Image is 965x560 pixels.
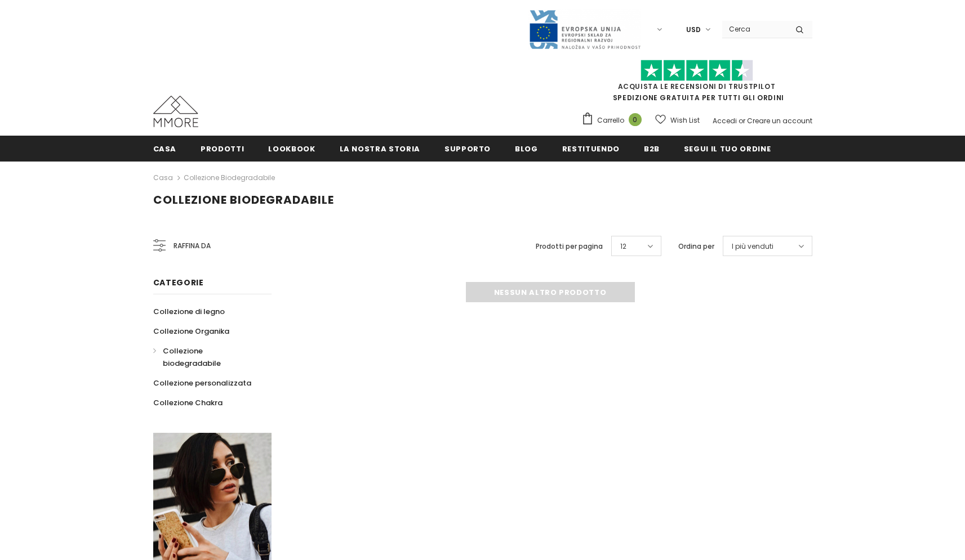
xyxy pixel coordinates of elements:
[340,144,420,154] span: La nostra storia
[268,144,315,154] span: Lookbook
[581,112,647,129] a: Carrello 0
[747,116,812,126] a: Creare un account
[620,241,626,252] span: 12
[515,136,538,161] a: Blog
[153,171,173,185] a: Casa
[153,321,229,341] a: Collezione Organika
[713,116,737,126] a: Accedi
[268,136,315,161] a: Lookbook
[655,110,700,130] a: Wish List
[686,24,701,35] span: USD
[597,115,624,126] span: Carrello
[678,241,714,252] label: Ordina per
[163,346,221,369] span: Collezione biodegradabile
[153,341,259,373] a: Collezione biodegradabile
[201,144,244,154] span: Prodotti
[684,144,771,154] span: Segui il tuo ordine
[444,144,491,154] span: supporto
[174,240,211,252] span: Raffina da
[562,144,620,154] span: Restituendo
[562,136,620,161] a: Restituendo
[340,136,420,161] a: La nostra storia
[618,82,776,91] a: Acquista le recensioni di TrustPilot
[153,397,223,408] span: Collezione Chakra
[739,116,745,126] span: or
[153,277,204,288] span: Categorie
[670,115,700,126] span: Wish List
[581,65,812,102] span: SPEDIZIONE GRATUITA PER TUTTI GLI ORDINI
[153,136,177,161] a: Casa
[153,302,225,321] a: Collezione di legno
[153,378,251,388] span: Collezione personalizzata
[536,241,603,252] label: Prodotti per pagina
[153,192,334,208] span: Collezione biodegradabile
[153,144,177,154] span: Casa
[644,136,660,161] a: B2B
[684,136,771,161] a: Segui il tuo ordine
[184,173,275,182] a: Collezione biodegradabile
[153,326,229,337] span: Collezione Organika
[528,24,641,34] a: Javni Razpis
[528,9,641,50] img: Javni Razpis
[153,96,198,127] img: Casi MMORE
[444,136,491,161] a: supporto
[153,393,223,413] a: Collezione Chakra
[515,144,538,154] span: Blog
[201,136,244,161] a: Prodotti
[641,60,753,82] img: Fidati di Pilot Stars
[153,373,251,393] a: Collezione personalizzata
[644,144,660,154] span: B2B
[153,306,225,317] span: Collezione di legno
[722,21,787,37] input: Search Site
[732,241,773,252] span: I più venduti
[629,113,642,126] span: 0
